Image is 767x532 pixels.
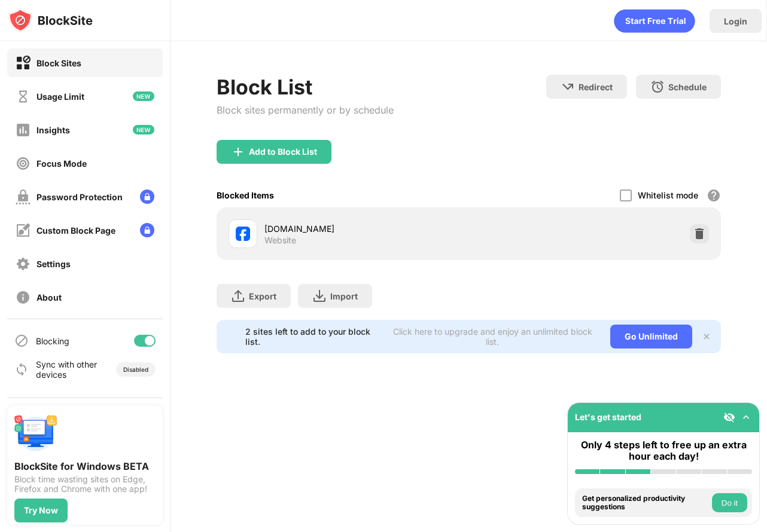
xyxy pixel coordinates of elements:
img: password-protection-off.svg [16,189,31,204]
img: settings-off.svg [16,256,31,271]
img: new-icon.svg [133,91,154,101]
div: Website [264,235,296,246]
div: Block Sites [36,58,81,68]
div: Export [249,291,276,301]
img: focus-off.svg [16,156,31,171]
div: Import [330,291,358,301]
button: Do it [712,493,747,512]
div: Add to Block List [249,147,317,157]
div: BlockSite for Windows BETA [14,460,156,472]
div: Click here to upgrade and enjoy an unlimited block list. [389,326,596,347]
div: Custom Block Page [36,225,115,236]
img: eye-not-visible.svg [723,411,735,423]
img: about-off.svg [16,290,31,305]
img: omni-setup-toggle.svg [740,411,752,423]
div: [DOMAIN_NAME] [264,222,469,235]
div: animation [614,9,695,33]
img: x-button.svg [702,332,711,341]
img: logo-blocksite.svg [8,8,93,32]
div: Sync with other devices [36,359,98,380]
div: Redirect [579,82,613,92]
div: Settings [36,259,71,269]
div: Usage Limit [36,91,84,102]
div: Whitelist mode [638,190,698,200]
img: time-usage-off.svg [16,89,31,104]
div: About [36,292,62,302]
img: lock-menu.svg [140,223,154,237]
img: blocking-icon.svg [14,334,29,348]
div: Blocking [36,336,69,346]
div: Disabled [123,366,148,373]
div: Only 4 steps left to free up an extra hour each day! [575,439,752,462]
div: Block sites permanently or by schedule [217,104,394,116]
img: customize-block-page-off.svg [16,223,31,238]
div: Insights [36,125,70,135]
img: insights-off.svg [16,123,31,137]
div: Focus Mode [36,158,87,169]
div: Block time wasting sites on Edge, Firefox and Chrome with one app! [14,475,156,494]
div: Blocked Items [217,190,274,200]
img: block-on.svg [16,56,31,71]
div: Go Unlimited [610,325,692,348]
div: Get personalized productivity suggestions [582,494,709,512]
img: favicons [236,227,250,241]
div: Try Now [24,506,58,515]
div: Login [724,16,747,26]
div: Block List [217,75,394,99]
div: Password Protection [36,192,123,202]
div: 2 sites left to add to your block list. [245,326,382,347]
div: Let's get started [575,412,641,422]
img: lock-menu.svg [140,189,154,204]
div: Schedule [668,82,707,92]
img: sync-icon.svg [14,362,29,377]
img: new-icon.svg [133,125,154,134]
img: push-desktop.svg [14,412,57,455]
